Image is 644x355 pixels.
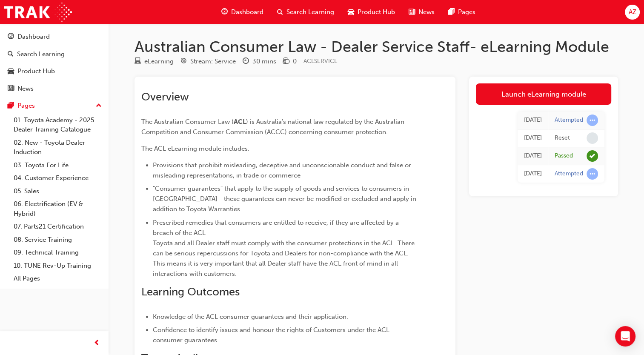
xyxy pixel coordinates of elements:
[615,326,635,346] div: Open Intercom Messenger
[141,285,240,298] span: Learning Outcomes
[418,7,435,17] span: News
[94,338,100,349] span: prev-icon
[10,136,105,159] a: 02. New - Toyota Dealer Induction
[180,56,236,67] div: Stream
[3,63,105,79] a: Product Hub
[144,57,174,66] div: eLearning
[243,56,276,67] div: Duration
[10,272,105,285] a: All Pages
[270,3,341,21] a: search-iconSearch Learning
[3,98,105,114] button: Pages
[341,3,402,21] a: car-iconProduct Hub
[135,58,141,66] span: learningResourceType_ELEARNING-icon
[141,145,249,152] span: The ACL eLearning module includes:
[524,151,542,161] div: Tue May 06 2025 11:09:02 GMT+1000 (Australian Eastern Standard Time)
[524,133,542,143] div: Tue May 06 2025 11:09:13 GMT+1000 (Australian Eastern Standard Time)
[221,7,228,17] span: guage-icon
[3,27,105,98] button: DashboardSearch LearningProduct HubNews
[4,3,72,22] img: Trak
[458,7,475,17] span: Pages
[10,159,105,172] a: 03. Toyota For Life
[625,5,640,20] button: AZ
[10,172,105,185] a: 04. Customer Experience
[628,7,636,17] span: AZ
[286,7,334,17] span: Search Learning
[8,33,14,41] span: guage-icon
[409,7,415,17] span: news-icon
[10,259,105,272] a: 10. TUNE Rev-Up Training
[96,100,102,112] span: up-icon
[3,81,105,97] a: News
[153,161,413,179] span: Provisions that prohibit misleading, deceptive and unconscionable conduct and false or misleading...
[153,313,348,321] span: Knowledge of the ACL consumer guarantees and their application.
[135,56,174,67] div: Type
[252,57,276,66] div: 30 mins
[587,132,598,144] span: learningRecordVerb_NONE-icon
[180,58,187,66] span: target-icon
[587,115,598,126] span: learningRecordVerb_ATTEMPT-icon
[402,3,441,21] a: news-iconNews
[283,58,289,66] span: money-icon
[215,3,270,21] a: guage-iconDashboard
[10,246,105,259] a: 09. Technical Training
[141,90,189,103] span: Overview
[135,37,618,56] h1: Australian Consumer Law - Dealer Service Staff- eLearning Module
[277,7,283,17] span: search-icon
[358,7,395,17] span: Product Hub
[348,7,354,17] span: car-icon
[3,46,105,62] a: Search Learning
[153,219,416,278] span: Prescribed remedies that consumers are entitled to receive, if they are affected by a breach of t...
[234,118,246,126] span: ACL
[10,198,105,220] a: 06. Electrification (EV & Hybrid)
[587,168,598,180] span: learningRecordVerb_ATTEMPT-icon
[10,220,105,233] a: 07. Parts21 Certification
[524,115,542,125] div: Tue May 06 2025 11:09:14 GMT+1000 (Australian Eastern Standard Time)
[17,49,65,59] div: Search Learning
[441,3,482,21] a: pages-iconPages
[10,185,105,198] a: 05. Sales
[17,84,34,94] div: News
[8,68,14,75] span: car-icon
[17,32,50,42] div: Dashboard
[283,56,297,67] div: Price
[293,57,297,66] div: 0
[17,66,55,76] div: Product Hub
[10,233,105,246] a: 08. Service Training
[10,114,105,136] a: 01. Toyota Academy - 2025 Dealer Training Catalogue
[8,85,14,93] span: news-icon
[190,57,236,66] div: Stream: Service
[141,118,234,126] span: The Australian Consumer Law (
[8,51,14,58] span: search-icon
[303,57,338,65] span: Learning resource code
[153,326,391,344] span: Confidence to identify issues and honour the rights of Customers under the ACL consumer guarantees.
[448,7,455,17] span: pages-icon
[555,116,583,124] div: Attempted
[555,170,583,178] div: Attempted
[524,169,542,179] div: Tue May 06 2025 10:56:02 GMT+1000 (Australian Eastern Standard Time)
[8,102,14,110] span: pages-icon
[587,150,598,162] span: learningRecordVerb_PASS-icon
[555,134,570,142] div: Reset
[141,118,406,136] span: ) is Australia's national law regulated by the Australian Competition and Consumer Commission (AC...
[3,29,105,45] a: Dashboard
[555,152,573,160] div: Passed
[231,7,263,17] span: Dashboard
[476,83,611,105] a: Launch eLearning module
[153,185,418,213] span: "Consumer guarantees" that apply to the supply of goods and services to consumers in [GEOGRAPHIC_...
[243,58,249,66] span: clock-icon
[17,101,35,111] div: Pages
